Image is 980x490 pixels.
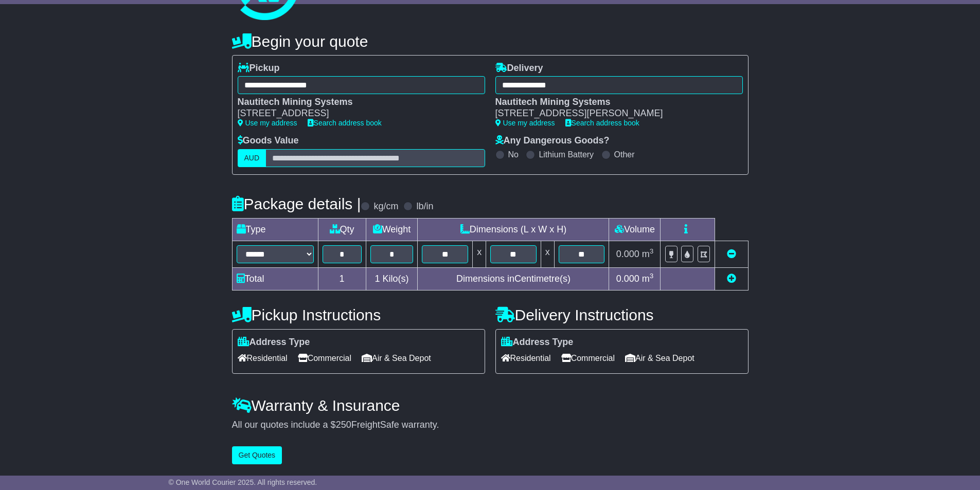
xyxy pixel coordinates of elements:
[508,150,519,159] label: No
[473,241,486,267] td: x
[232,218,318,241] td: Type
[366,267,418,290] td: Kilo(s)
[238,119,297,127] a: Use my address
[232,195,361,212] h4: Package details |
[375,274,380,284] span: 1
[308,119,382,127] a: Search address book
[232,267,318,290] td: Total
[561,350,615,366] span: Commercial
[238,135,299,147] label: Goods Value
[625,350,694,366] span: Air & Sea Depot
[238,63,280,74] label: Pickup
[362,350,431,366] span: Air & Sea Depot
[169,478,317,486] span: © One World Courier 2025. All rights reserved.
[616,274,639,284] span: 0.000
[650,247,654,255] sup: 3
[232,397,749,414] h4: Warranty & Insurance
[495,306,749,323] h4: Delivery Instructions
[650,272,654,280] sup: 3
[565,119,639,127] a: Search address book
[373,201,398,212] label: kg/cm
[232,306,485,323] h4: Pickup Instructions
[232,33,749,50] h4: Begin your quote
[495,63,543,74] label: Delivery
[318,267,366,290] td: 1
[298,350,351,366] span: Commercial
[238,149,266,167] label: AUD
[727,274,736,284] a: Add new item
[541,241,554,267] td: x
[232,446,282,464] button: Get Quotes
[495,108,733,119] div: [STREET_ADDRESS][PERSON_NAME]
[642,249,654,259] span: m
[642,274,654,284] span: m
[495,119,555,127] a: Use my address
[418,267,609,290] td: Dimensions in Centimetre(s)
[727,249,736,259] a: Remove this item
[495,97,733,108] div: Nautitech Mining Systems
[238,337,310,348] label: Address Type
[366,218,418,241] td: Weight
[501,350,551,366] span: Residential
[418,218,609,241] td: Dimensions (L x W x H)
[238,108,475,119] div: [STREET_ADDRESS]
[501,337,574,348] label: Address Type
[616,249,639,259] span: 0.000
[336,420,351,430] span: 250
[614,150,635,159] label: Other
[238,350,288,366] span: Residential
[609,218,661,241] td: Volume
[416,201,433,212] label: lb/in
[318,218,366,241] td: Qty
[539,150,594,159] label: Lithium Battery
[232,420,749,431] div: All our quotes include a $ FreightSafe warranty.
[495,135,610,147] label: Any Dangerous Goods?
[238,97,475,108] div: Nautitech Mining Systems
